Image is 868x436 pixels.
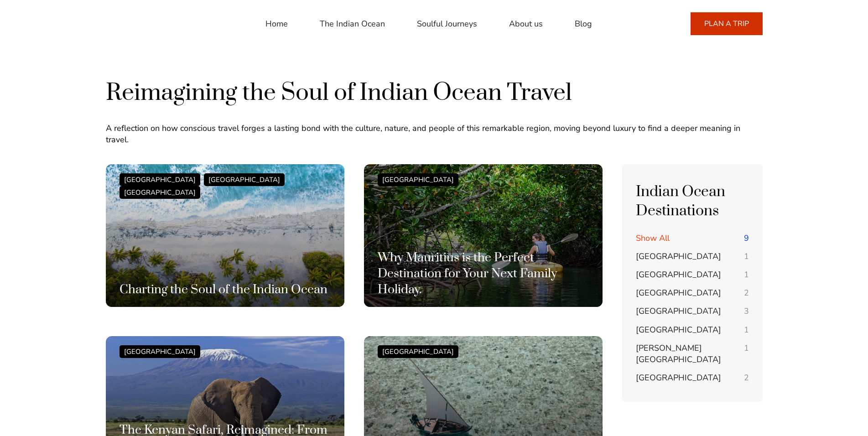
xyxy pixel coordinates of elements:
h3: Charting the Soul of the Indian Ocean [120,282,331,298]
span: 1 [744,343,749,354]
a: [GEOGRAPHIC_DATA] 1 [636,324,749,336]
span: [GEOGRAPHIC_DATA] [636,306,721,317]
a: Blog [575,13,592,35]
p: A reflection on how conscious travel forges a lasting bond with the culture, nature, and people o... [106,123,763,145]
span: 2 [744,372,749,384]
a: Soulful Journeys [417,13,477,35]
a: The Indian Ocean [320,13,385,35]
a: [GEOGRAPHIC_DATA] 1 [636,251,749,262]
span: [GEOGRAPHIC_DATA] [636,287,721,298]
span: [GEOGRAPHIC_DATA] [636,372,721,383]
span: [GEOGRAPHIC_DATA] [636,324,721,335]
div: [GEOGRAPHIC_DATA] [378,173,458,186]
a: Show All 9 [636,233,749,244]
a: [GEOGRAPHIC_DATA] 3 [636,306,749,317]
h3: Why Mauritius is the Perfect Destination for Your Next Family Holiday. [378,250,589,298]
div: [GEOGRAPHIC_DATA] [120,173,200,186]
span: 3 [744,306,749,317]
span: 2 [744,287,749,299]
span: [GEOGRAPHIC_DATA] [636,251,721,262]
div: [GEOGRAPHIC_DATA] [204,173,285,186]
span: Show All [636,233,670,244]
h1: Reimagining the Soul of Indian Ocean Travel [106,78,763,108]
span: 1 [744,269,749,280]
a: [GEOGRAPHIC_DATA] 1 [636,269,749,280]
span: [GEOGRAPHIC_DATA] [636,269,721,280]
h4: Indian Ocean Destinations [636,182,749,221]
span: 9 [744,233,749,244]
div: [GEOGRAPHIC_DATA] [120,186,200,199]
span: 1 [744,251,749,262]
a: [GEOGRAPHIC_DATA][GEOGRAPHIC_DATA][GEOGRAPHIC_DATA] Charting the Soul of the Indian Ocean [106,164,344,317]
div: [GEOGRAPHIC_DATA] [378,345,458,358]
a: Home [265,13,288,35]
a: [PERSON_NAME][GEOGRAPHIC_DATA] 1 [636,343,749,365]
a: [GEOGRAPHIC_DATA] 2 [636,372,749,384]
a: [GEOGRAPHIC_DATA] 2 [636,287,749,299]
a: About us [509,13,543,35]
div: [GEOGRAPHIC_DATA] [120,345,200,358]
a: PLAN A TRIP [691,12,763,35]
span: [PERSON_NAME][GEOGRAPHIC_DATA] [636,343,721,365]
span: 1 [744,324,749,336]
a: [GEOGRAPHIC_DATA] Why Mauritius is the Perfect Destination for Your Next Family Holiday. [364,164,603,317]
